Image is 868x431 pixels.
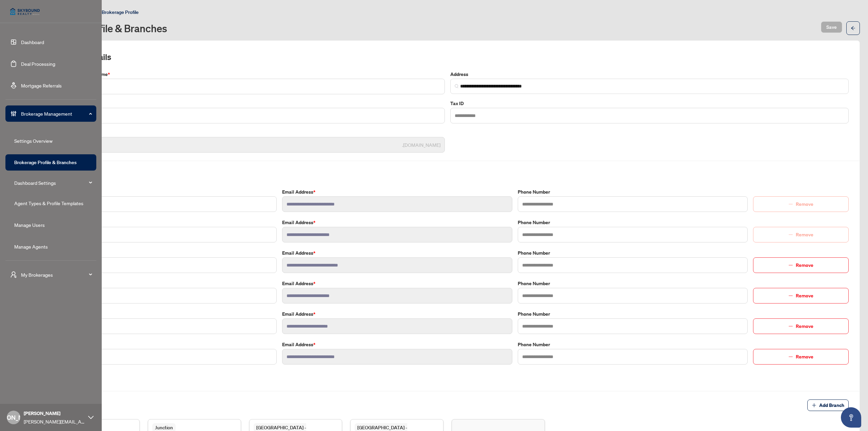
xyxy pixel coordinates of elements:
span: minus [788,263,793,268]
button: Save [821,21,842,33]
label: Email Address [282,310,512,318]
img: logo [5,3,44,20]
label: Phone Number [518,219,748,226]
button: Remove [753,288,849,303]
img: search_icon [455,84,459,88]
button: Remove [753,349,849,365]
label: Phone Number [518,188,748,196]
a: Deal Processing [21,61,55,67]
a: Dashboard Settings [14,180,56,186]
span: Remove [796,321,813,332]
label: Email Address [282,280,512,287]
span: user-switch [10,271,17,278]
label: Email Address [282,341,512,348]
span: Add Branch [819,400,844,411]
label: Phone Number [518,249,748,257]
a: Manage Users [14,222,45,228]
button: Remove [753,227,849,242]
span: Brokerage Management [21,110,92,117]
label: Phone Number [518,341,748,348]
span: [PERSON_NAME][EMAIL_ADDRESS][DOMAIN_NAME] [24,418,85,425]
a: Dashboard [21,39,44,45]
label: Trade Number [46,100,445,107]
label: Phone Number [518,280,748,287]
label: Tax ID [450,100,849,107]
label: Brokerage URL [46,129,445,136]
span: .[DOMAIN_NAME] [402,141,440,149]
button: Add Branch [807,399,849,411]
label: Email Address [282,219,512,226]
a: Brokerage Profile & Branches [14,159,77,165]
span: [PERSON_NAME] [24,410,85,417]
span: minus [788,293,793,298]
label: Additional Contact [46,310,277,318]
button: Open asap [841,407,861,428]
label: Additional Contact [46,341,277,348]
h2: Brokerage Details [46,52,849,62]
label: Additional Contact [46,280,277,287]
span: Remove [796,260,813,271]
h2: Contacts [46,169,849,180]
label: Brokerage Registered Name [46,71,445,78]
a: Mortgage Referrals [21,82,62,89]
label: Phone Number [518,310,748,318]
span: arrow-left [851,26,855,31]
span: minus [788,324,793,329]
span: Brokerage Profile [102,9,139,15]
label: Broker of Record [46,219,277,226]
span: minus [788,354,793,359]
span: Remove [796,290,813,301]
a: Manage Agents [14,243,48,250]
span: Remove [796,351,813,362]
span: My Brokerages [21,271,92,278]
span: plus [812,403,816,408]
a: Agent Types & Profile Templates [14,200,83,206]
label: Email Address [282,188,512,196]
a: Settings Overview [14,138,53,144]
button: Remove [753,196,849,212]
label: Additional Contact [46,249,277,257]
label: Email Address [282,249,512,257]
label: Address [450,71,849,78]
button: Remove [753,257,849,273]
label: Primary Contact [46,188,277,196]
button: Remove [753,318,849,334]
